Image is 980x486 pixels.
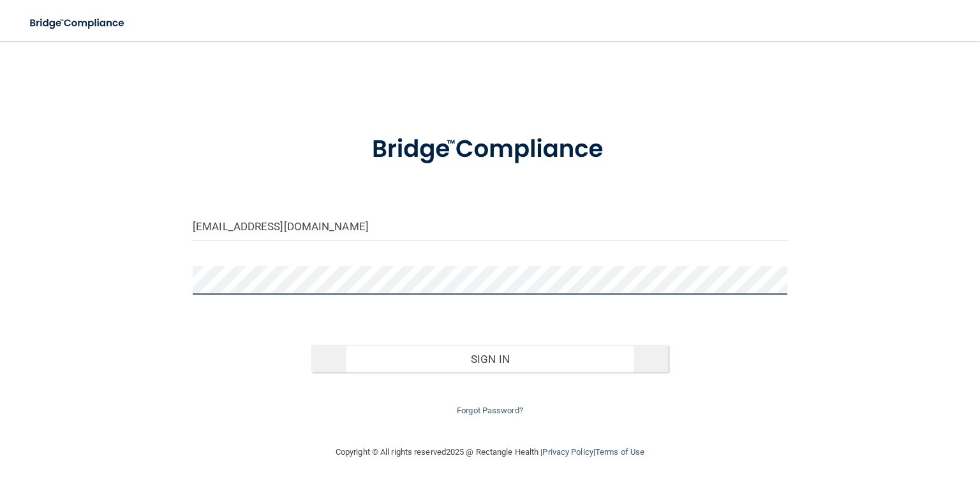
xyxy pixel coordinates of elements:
[311,345,668,373] button: Sign In
[193,212,787,241] input: Email
[542,447,593,457] a: Privacy Policy
[595,447,644,457] a: Terms of Use
[760,396,965,446] iframe: Drift Widget Chat Controller
[346,117,634,182] img: bridge_compliance_login_screen.278c3ca4.svg
[19,10,137,36] img: bridge_compliance_login_screen.278c3ca4.svg
[457,406,523,415] a: Forgot Password?
[257,432,723,473] div: Copyright © All rights reserved 2025 @ Rectangle Health | |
